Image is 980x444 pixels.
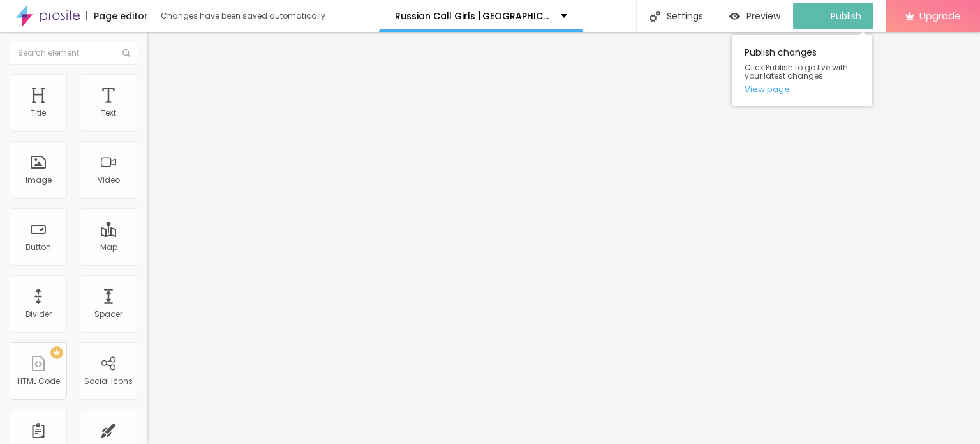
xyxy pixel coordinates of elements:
[17,377,60,386] div: HTML Code
[26,176,52,185] div: Image
[793,3,873,29] button: Publish
[650,11,660,22] img: Icone
[732,35,872,106] div: Publish changes
[86,11,148,20] div: Page editor
[831,11,861,21] span: Publish
[395,11,551,20] p: Russian Call Girls [GEOGRAPHIC_DATA] (:≡ Pick a high-class Hyderabad Call Girls
[745,63,859,80] span: Click Publish to go live with your latest changes.
[745,85,859,93] a: View page
[31,109,46,118] div: Title
[161,12,325,20] div: Changes have been saved automatically
[716,3,793,29] button: Preview
[10,42,137,65] input: Search element
[729,11,740,22] img: view-1.svg
[26,243,51,252] div: Button
[100,243,117,252] div: Map
[919,10,961,21] span: Upgrade
[26,310,52,319] div: Divider
[122,49,130,57] img: Icone
[101,109,116,118] div: Text
[98,176,120,185] div: Video
[147,32,980,444] iframe: Editor
[94,310,122,319] div: Spacer
[84,377,133,386] div: Social Icons
[746,11,780,21] span: Preview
